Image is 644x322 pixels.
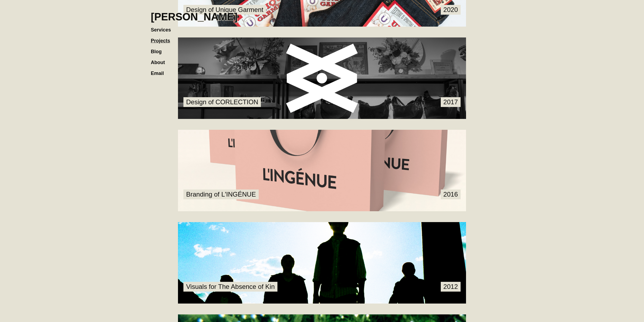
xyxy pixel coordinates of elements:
a: home [151,5,237,23]
h1: [PERSON_NAME] [151,11,237,23]
a: About [151,54,170,65]
a: Email [151,65,169,76]
a: Projects [151,33,176,43]
a: Blog [151,43,167,54]
a: Services [151,22,176,33]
